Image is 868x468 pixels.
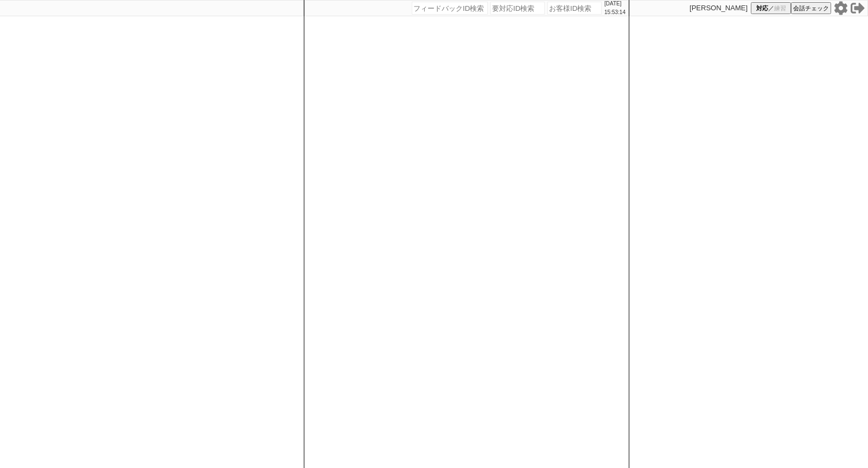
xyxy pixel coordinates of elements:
[751,2,791,14] button: 対応／練習
[604,8,626,17] p: 15:53:14
[793,4,829,12] span: 会話チェック
[547,2,602,15] input: お客様ID検索
[791,2,831,14] button: 会話チェック
[774,4,786,12] span: 練習
[412,2,488,15] input: フィードバックID検索
[756,4,768,12] span: 対応
[690,4,748,12] p: [PERSON_NAME]
[490,2,545,15] input: 要対応ID検索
